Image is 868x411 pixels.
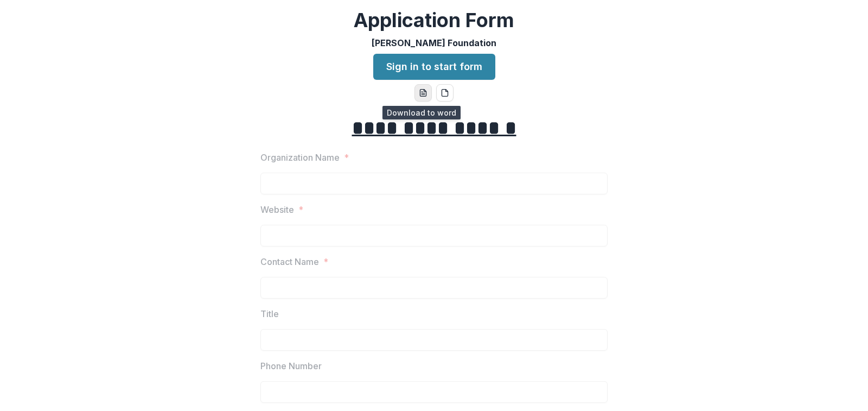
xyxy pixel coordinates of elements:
a: Sign in to start form [373,54,495,80]
p: Title [260,307,279,320]
p: Organization Name [260,151,340,164]
h2: Application Form [354,9,514,32]
button: word-download [414,84,432,102]
p: Phone Number [260,359,322,372]
p: Contact Name [260,255,319,268]
p: [PERSON_NAME] Foundation [372,36,496,49]
button: pdf-download [436,84,454,102]
p: Website [260,203,294,216]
